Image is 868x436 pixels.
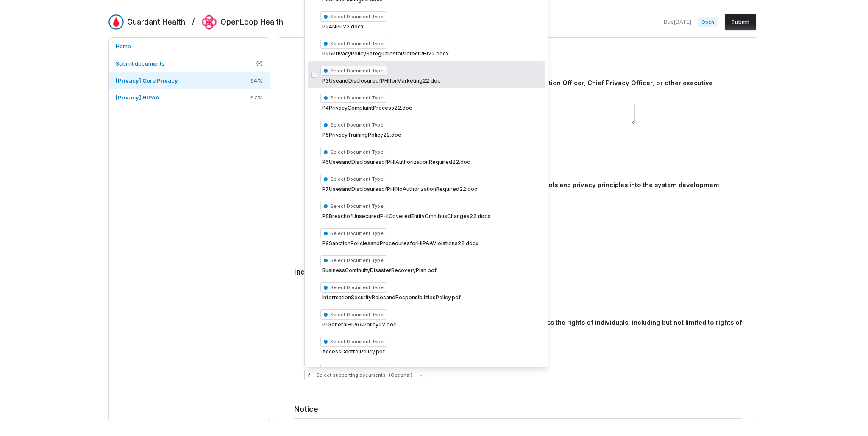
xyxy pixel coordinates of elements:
[725,14,756,30] button: Submit
[320,132,542,138] span: P5PrivacyTrainingPolicy22.doc
[320,240,542,247] span: P9SanctionPoliciesandProceduresforHIPAAViolations22.docx
[320,50,542,57] span: P25PrivacyPolicySafeguardstoProtectPHI22.docx
[320,105,542,111] span: P4PrivacyComplaintProcess22.doc
[127,17,185,28] h2: Guardant Health
[250,94,263,101] span: 67 %
[320,309,387,320] span: Select Document Type
[320,159,542,166] span: P6UsesandDisclosuresofPHIAuthorizationRequired22.doc
[320,186,542,193] span: P7UsesandDisclosuresofPHINoAuthorizationRequired22.doc
[116,77,178,84] span: [Privacy] Core Privacy
[320,93,387,103] span: Select Document Type
[109,55,270,72] a: Submit documents
[389,372,412,378] span: (Optional)
[320,294,542,301] span: InformationSecurityRolesandResponsibilitiesPolicy.pdf
[294,404,742,415] h4: Notice
[320,201,387,211] span: Select Document Type
[320,267,542,274] span: BusinessContinuityDisasterRecoveryPlan.pdf
[320,282,387,293] span: Select Document Type
[116,60,164,67] span: Submit documents
[320,213,542,220] span: P8BreachofUnsecuredPHICoveredEntityOmnibusChanges22.docx
[308,372,412,378] span: Select supporting documents
[320,11,387,22] span: Select Document Type
[109,38,270,55] a: Home
[320,364,387,374] span: Select Document Type
[320,174,387,184] span: Select Document Type
[320,120,387,130] span: Select Document Type
[320,66,387,76] span: Select Document Type
[698,17,718,27] span: Open
[320,23,542,30] span: P24NPP22.docx
[320,255,387,265] span: Select Document Type
[320,228,387,238] span: Select Document Type
[192,14,195,27] h2: /
[294,267,742,278] h4: Individual Rights
[320,348,542,355] span: AccessControlPolicy.pdf
[320,77,542,84] span: P3UseandDisclosureofPHIforMarketing22.doc
[320,337,387,347] span: Select Document Type
[320,147,387,157] span: Select Document Type
[320,321,542,328] span: P1GeneralHIPAAPolicy22.doc
[116,94,159,101] span: [Privacy] HIPAA
[664,19,691,25] span: Due [DATE]
[320,39,387,49] span: Select Document Type
[220,17,283,28] h2: OpenLoop Health
[250,77,263,84] span: 94 %
[109,89,270,106] a: [Privacy] HIPAA67%
[109,72,270,89] a: [Privacy] Core Privacy94%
